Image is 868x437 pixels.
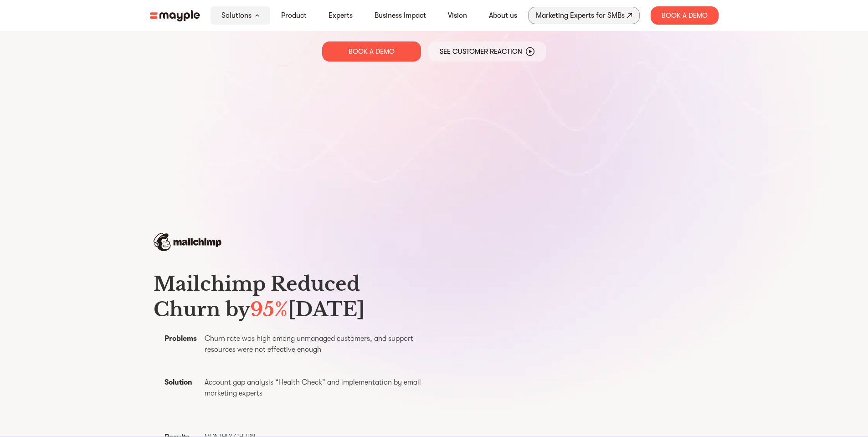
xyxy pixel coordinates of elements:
[164,333,201,344] p: Problems
[536,9,625,22] div: Marketing Experts for SMBs
[651,6,719,25] div: Book A Demo
[281,10,307,21] a: Product
[528,7,640,24] a: Marketing Experts for SMBs
[428,41,546,62] a: See Customer Reaction
[489,10,517,21] a: About us
[154,271,429,322] h3: Mailchimp Reduced Churn by [DATE]
[322,41,421,62] a: BOOK A DEMO
[349,47,395,56] p: BOOK A DEMO
[375,10,426,21] a: Business Impact
[255,14,259,17] img: arrow-down
[448,10,467,21] a: Vision
[164,377,201,388] p: Solution
[250,298,288,321] span: 95%
[154,233,221,251] img: mailchimp-logo
[150,10,200,21] img: mayple-logo
[440,47,522,56] p: See Customer Reaction
[205,377,429,399] p: Account gap analysis “Health Check” and implementation by email marketing experts
[221,10,252,21] a: Solutions
[205,333,429,355] p: Churn rate was high among unmanaged customers, and support resources were not effective enough
[451,283,714,432] iframe: Video Title
[704,331,868,437] iframe: Chat Widget
[329,10,353,21] a: Experts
